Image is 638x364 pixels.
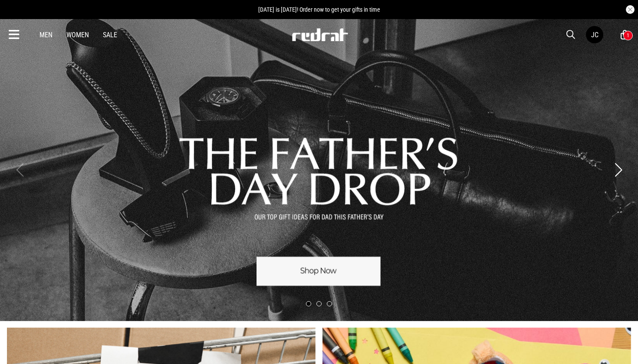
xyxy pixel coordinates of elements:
a: 1 [621,30,629,39]
div: 1 [627,32,629,39]
span: [DATE] is [DATE]! Order now to get your gifts in time [258,6,380,13]
button: Previous slide [14,160,26,179]
button: Next slide [612,160,624,179]
a: Sale [103,31,117,39]
a: Men [39,31,53,39]
a: Women [66,31,89,39]
img: Redrat logo [291,28,349,41]
div: JC [591,31,599,39]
